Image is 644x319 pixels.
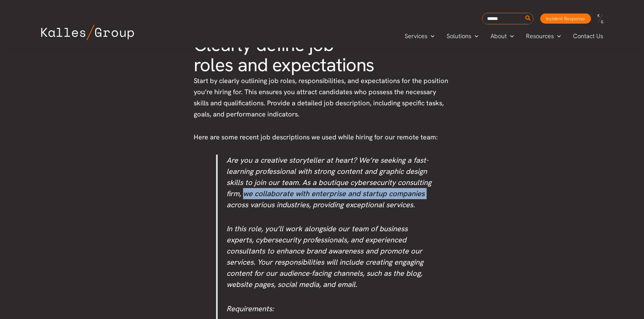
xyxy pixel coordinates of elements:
a: SolutionsMenu Toggle [440,31,484,41]
span: Resources [526,31,554,41]
span: Are you a creative storyteller at heart? We’re seeking a fast-learning professional with strong c... [226,155,431,210]
span: Clearly define job roles and expectations [194,32,375,77]
nav: Primary Site Navigation [399,30,610,42]
img: Kalles Group [41,25,134,40]
span: Start by clearly outlining job roles, responsibilities, and expectations for the position you’re ... [194,76,448,118]
span: Menu Toggle [471,31,478,41]
a: Incident Response [540,14,591,24]
a: ResourcesMenu Toggle [520,31,567,41]
span: In this role, you’ll work alongside our team of business experts, cybersecurity professionals, an... [226,224,423,289]
span: About [491,31,507,41]
a: Contact Us [567,31,610,41]
span: Menu Toggle [507,31,514,41]
a: ServicesMenu Toggle [399,31,440,41]
span: Solutions [447,31,471,41]
span: Services [405,31,427,41]
span: Contact Us [573,31,603,41]
button: Search [524,13,532,24]
span: Here are some recent job descriptions we used while hiring for our remote team: [194,133,438,141]
span: Menu Toggle [427,31,434,41]
span: Requirements: [226,304,274,314]
a: AboutMenu Toggle [484,31,520,41]
span: Menu Toggle [554,31,561,41]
